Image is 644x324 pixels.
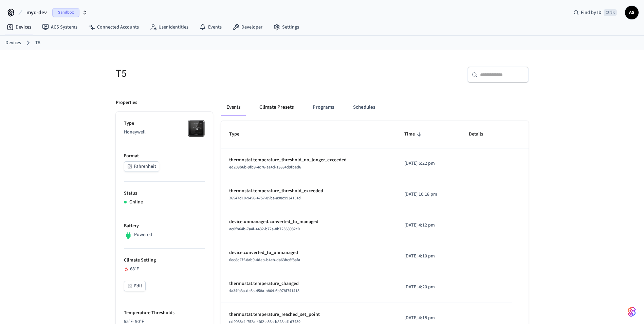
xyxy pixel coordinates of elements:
[5,39,21,47] a: Devices
[625,6,639,19] button: AS
[227,21,268,33] a: Developer
[129,199,143,206] p: Online
[134,231,152,238] p: Powered
[26,8,47,17] span: myq-dev
[404,129,424,140] span: Time
[188,120,205,137] img: honeywell_t5t6
[116,67,318,80] h5: T5
[404,253,453,260] p: [DATE] 4:10 pm
[221,99,246,115] button: Events
[194,21,227,33] a: Events
[35,39,40,47] a: T5
[37,21,83,33] a: ACS Systems
[229,226,300,232] span: ac0fb64b-7a4f-4432-b72a-8b72568982c0
[404,191,453,198] p: [DATE] 10:18 pm
[124,120,205,127] p: Type
[229,195,301,201] span: 26547d10-9456-4757-85ba-a98c9934151d
[1,21,37,33] a: Devices
[469,129,492,140] span: Details
[404,160,453,167] p: [DATE] 6:22 pm
[229,157,388,164] p: thermostat.temperature_threshold_no_longer_exceeded
[144,21,194,33] a: User Identities
[124,281,146,291] button: Edit
[229,218,388,226] p: device.unmanaged.converted_to_managed
[307,99,339,115] button: Programs
[604,9,617,16] span: Ctrl K
[348,99,381,115] button: Schedules
[268,21,305,33] a: Settings
[404,314,453,322] p: [DATE] 4:18 pm
[83,21,144,33] a: Connected Accounts
[124,222,205,230] p: Battery
[229,288,299,294] span: 4a34fa3a-de5a-458a-b864-6b978f741415
[124,129,205,136] p: Honeywell
[404,222,453,229] p: [DATE] 4:12 pm
[229,280,388,287] p: thermostat.temperature_changed
[124,309,205,317] p: Temperature Thresholds
[229,311,388,318] p: thermostat.temperature_reached_set_point
[124,257,205,264] p: Climate Setting
[116,99,137,106] p: Properties
[581,9,602,16] span: Find by ID
[404,284,453,291] p: [DATE] 4:20 pm
[254,99,299,115] button: Climate Presets
[52,8,79,17] span: Sandbox
[229,249,388,256] p: device.converted_to_unmanaged
[229,187,388,195] p: thermostat.temperature_threshold_exceeded
[124,152,205,160] p: Format
[124,190,205,197] p: Status
[628,306,636,317] img: SeamLogoGradient.69752ec5.svg
[568,6,622,19] div: Find by IDCtrl K
[229,129,248,140] span: Type
[124,161,159,172] button: Fahrenheit
[229,164,301,170] span: ed209b6b-9fb9-4c76-a14d-13884d9fbed6
[626,6,638,19] span: AS
[229,257,300,263] span: 6ec8c27f-8ab9-4deb-b4eb-da63bc6f8afa
[124,266,205,273] div: 68 °F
